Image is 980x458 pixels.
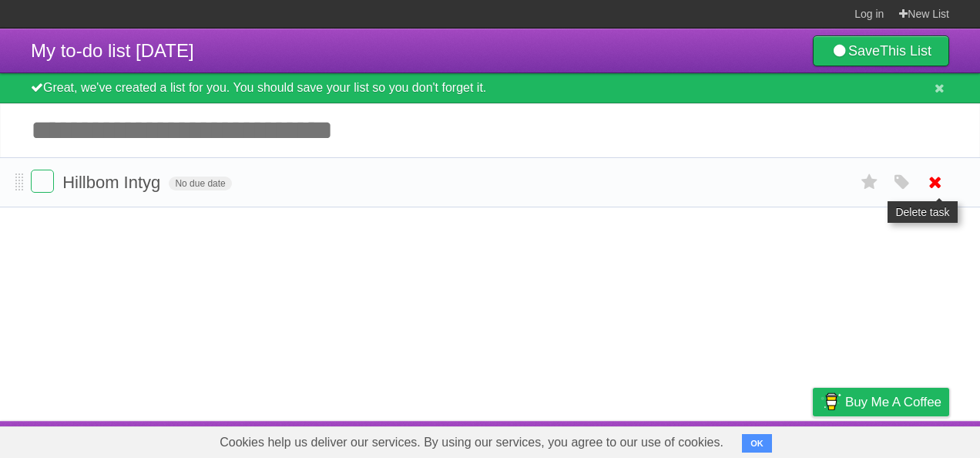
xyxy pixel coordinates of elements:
b: This List [880,43,931,59]
span: Cookies help us deliver our services. By using our services, you agree to our use of cookies. [204,427,739,458]
a: Developers [659,425,721,454]
a: SaveThis List [813,35,949,66]
button: OK [742,434,772,453]
label: Done [31,170,54,193]
a: Privacy [793,425,833,454]
span: No due date [169,177,231,190]
span: My to-do list [DATE] [31,40,194,61]
a: Terms [740,425,774,454]
a: About [608,425,640,454]
span: Buy me a coffee [845,389,941,416]
a: Suggest a feature [852,425,949,454]
label: Star task [855,170,884,195]
img: Buy me a coffee [821,389,841,415]
span: Hillbom Intyg [62,173,164,192]
a: Buy me a coffee [813,388,949,416]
